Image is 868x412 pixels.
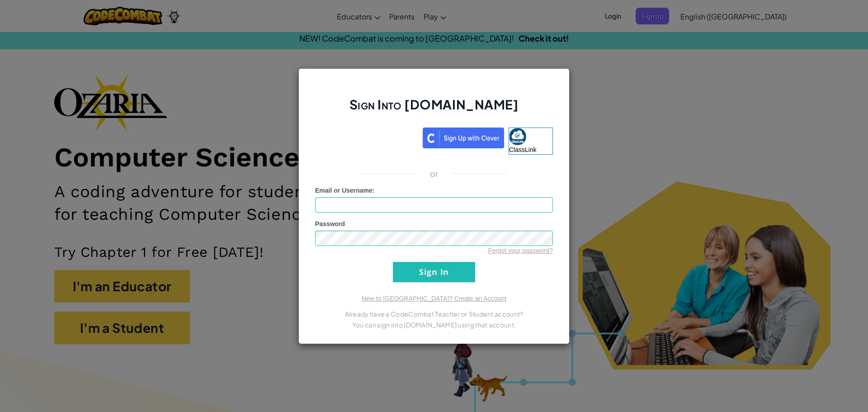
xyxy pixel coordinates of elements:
[315,308,553,319] p: Already have a CodeCombat Teacher or Student account?
[311,127,423,147] iframe: Sign in with Google Button
[362,295,506,302] a: New to [GEOGRAPHIC_DATA]? Create an Account
[430,168,439,179] p: or
[315,186,375,195] label: :
[315,187,373,194] span: Email or Username
[423,128,504,148] img: clever_sso_button@2x.png
[393,262,475,282] input: Sign In
[509,128,526,145] img: classlink-logo-small.png
[509,146,537,153] span: ClassLink
[315,319,553,330] p: You can sign into [DOMAIN_NAME] using that account.
[315,220,345,227] span: Password
[488,247,553,254] a: Forgot your password?
[315,96,553,122] h2: Sign Into [DOMAIN_NAME]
